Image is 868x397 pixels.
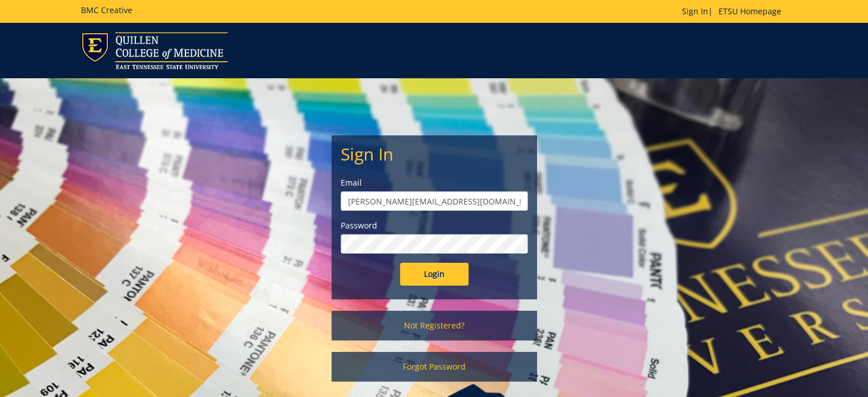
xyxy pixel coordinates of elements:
a: Sign In [682,6,708,17]
a: ETSU Homepage [713,6,787,17]
label: Email [341,177,528,189]
input: Login [400,263,469,286]
h2: Sign In [341,145,528,163]
h5: BMC Creative [81,6,132,14]
img: ETSU logo [81,32,228,69]
a: Not Registered? [332,311,537,340]
a: Forgot Password [332,352,537,382]
p: | [682,6,787,17]
label: Password [341,220,528,231]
